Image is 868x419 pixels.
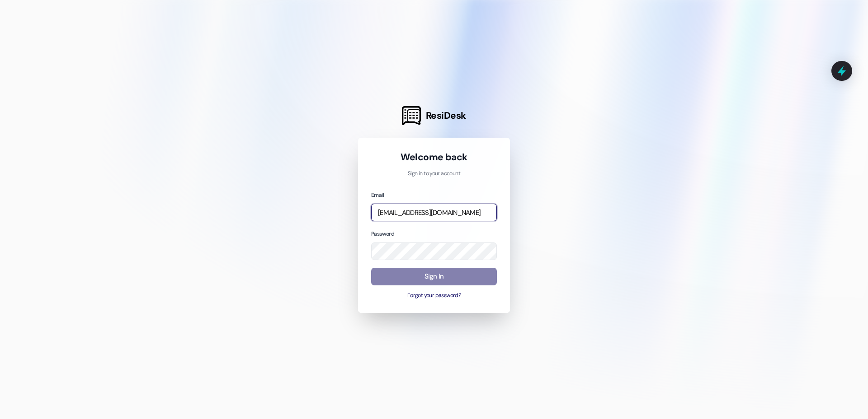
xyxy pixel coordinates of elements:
[371,151,497,163] h1: Welcome back
[371,170,497,178] p: Sign in to your account
[371,230,394,237] label: Password
[371,268,497,285] button: Sign In
[371,292,497,300] button: Forgot your password?
[371,204,497,221] input: name@example.com
[371,191,384,199] label: Email
[402,106,421,125] img: ResiDesk Logo
[426,109,466,122] span: ResiDesk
